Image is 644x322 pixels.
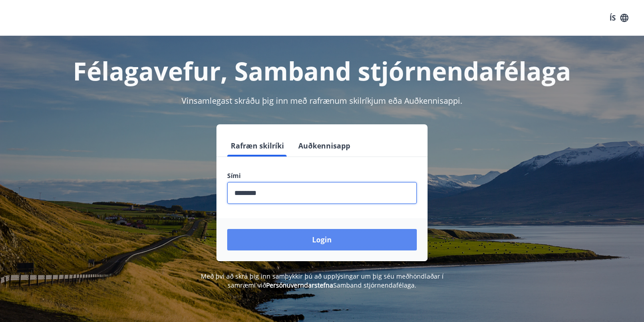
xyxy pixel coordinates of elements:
span: Vinsamlegast skráðu þig inn með rafrænum skilríkjum eða Auðkennisappi. [182,95,462,106]
h1: Félagavefur, Samband stjórnendafélaga [11,54,633,88]
span: Með því að skrá þig inn samþykkir þú að upplýsingar um þig séu meðhöndlaðar í samræmi við Samband... [201,272,444,289]
button: Auðkennisapp [295,135,354,157]
button: Login [227,229,417,250]
label: Sími [227,171,417,180]
button: Rafræn skilríki [227,135,288,157]
a: Persónuverndarstefna [266,281,333,289]
button: ÍS [605,10,633,26]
